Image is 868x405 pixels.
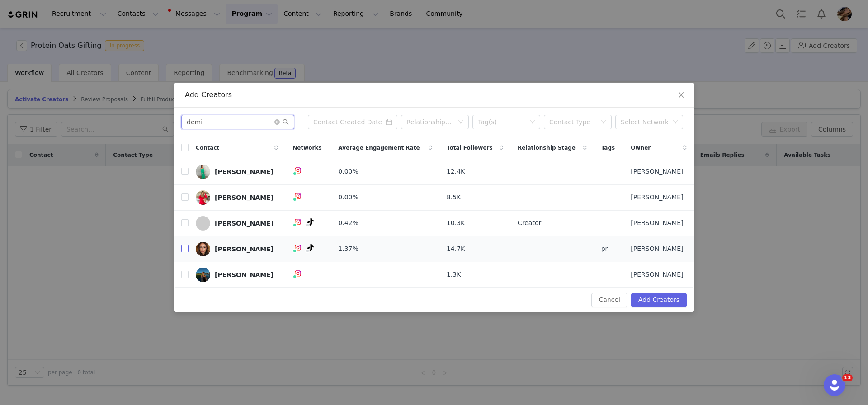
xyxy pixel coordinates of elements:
[215,245,274,253] div: [PERSON_NAME]
[447,218,465,228] span: 10.3K
[196,216,278,231] a: [PERSON_NAME]
[673,119,678,126] i: icon: down
[601,244,608,254] span: pr
[215,168,274,175] div: [PERSON_NAME]
[338,144,420,152] span: Average Engagement Rate
[447,244,465,254] span: 14.7K
[196,165,210,179] img: c2a2de66-565f-4e68-8b95-e7d683d0ba1f.jpg
[196,242,278,256] a: [PERSON_NAME]
[549,118,596,127] div: Contact Type
[824,374,845,396] iframe: Intercom live chat
[196,190,210,205] img: 6b2515b5-82d5-4331-b68a-d8e85cf8428f--s.jpg
[338,167,358,176] span: 0.00%
[678,91,685,99] i: icon: close
[447,167,465,176] span: 12.4K
[386,119,392,125] i: icon: calendar
[215,194,274,201] div: [PERSON_NAME]
[406,118,453,127] div: Relationship Stage
[631,218,683,228] span: [PERSON_NAME]
[631,144,651,152] span: Owner
[591,293,627,307] button: Cancel
[294,193,302,200] img: instagram.svg
[274,119,280,125] i: icon: close-circle
[518,218,541,228] span: Creator
[294,270,302,277] img: instagram.svg
[621,118,670,127] div: Select Network
[631,270,683,279] span: [PERSON_NAME]
[631,193,683,202] span: [PERSON_NAME]
[338,244,358,254] span: 1.37%
[458,119,463,126] i: icon: down
[196,190,278,205] a: [PERSON_NAME]
[631,244,683,254] span: [PERSON_NAME]
[338,218,358,228] span: 0.42%
[518,144,576,152] span: Relationship Stage
[669,83,694,108] button: Close
[185,90,683,100] div: Add Creators
[478,118,527,127] div: Tag(s)
[294,244,302,251] img: instagram.svg
[196,165,278,179] a: [PERSON_NAME]
[631,293,687,307] button: Add Creators
[601,119,606,126] i: icon: down
[294,167,302,174] img: instagram.svg
[447,193,461,202] span: 8.5K
[631,167,683,176] span: [PERSON_NAME]
[292,144,321,152] span: Networks
[338,193,358,202] span: 0.00%
[447,270,461,279] span: 1.3K
[215,271,274,278] div: [PERSON_NAME]
[294,218,302,226] img: instagram.svg
[601,144,615,152] span: Tags
[181,115,294,129] input: Search...
[196,144,219,152] span: Contact
[283,119,289,125] i: icon: search
[308,115,397,129] input: Contact Created Date
[215,220,274,227] div: [PERSON_NAME]
[530,119,535,126] i: icon: down
[447,144,493,152] span: Total Followers
[196,268,210,282] img: 12667c80-a2b6-49b0-a13a-ccd742cbadb1.jpg
[196,242,210,256] img: e03bc16a-726a-4a33-972f-9b502d966fd0.jpg
[196,268,278,282] a: [PERSON_NAME]
[842,374,853,381] span: 13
